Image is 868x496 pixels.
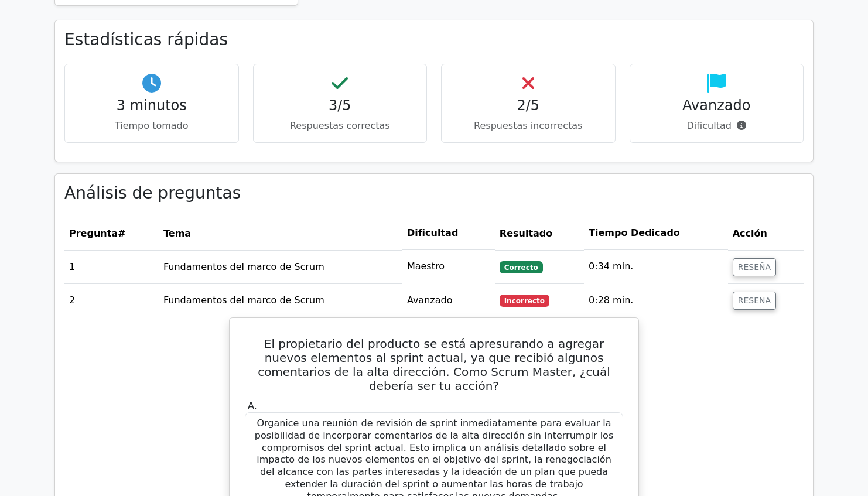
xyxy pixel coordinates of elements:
[584,217,728,250] th: Tiempo Dedicado
[74,119,229,133] p: Tiempo tomado
[451,119,606,133] p: Respuestas incorrectas
[500,295,549,306] span: Incorrecto
[159,217,402,250] th: Tema
[159,250,402,283] td: Fundamentos del marco de Scrum
[64,183,804,203] h3: Análisis de preguntas
[64,250,159,283] td: 1
[159,284,402,317] td: Fundamentos del marco de Scrum
[263,119,418,133] p: Respuestas correctas
[584,284,728,317] td: 0:28 min.
[64,217,159,250] th: #
[640,97,794,114] h4: Avanzado
[248,400,257,411] span: A.
[263,97,418,114] h4: 3/5
[500,261,543,273] span: Correcto
[64,284,159,317] td: 2
[244,337,624,393] h5: El propietario del producto se está apresurando a agregar nuevos elementos al sprint actual, ya q...
[733,292,776,310] button: RESEÑA
[74,97,229,114] h4: 3 minutos
[451,97,606,114] h4: 2/5
[640,119,794,133] p: Dificultad
[69,228,118,239] span: Pregunta
[64,30,804,50] h3: Estadísticas rápidas
[402,250,495,283] td: Maestro
[402,217,495,250] th: Dificultad
[584,250,728,283] td: 0:34 min.
[402,284,495,317] td: Avanzado
[495,217,584,250] th: Resultado
[733,258,776,276] button: RESEÑA
[728,217,804,250] th: Acción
